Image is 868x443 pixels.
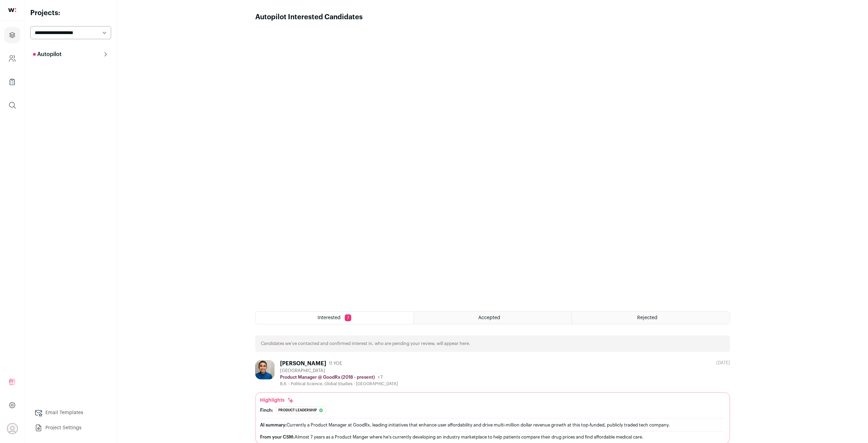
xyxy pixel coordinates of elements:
img: wellfound-shorthand-0d5821cbd27db2630d0214b213865d53afaa358527fdda9d0ea32b1df1b89c2c.svg [8,8,16,12]
img: 9a379b317a4fbe250edc66d88ca0e4c71a8a2f5cf5dadf189cc4bc1d44621569.jpg [255,360,275,379]
p: Product Manager @ GoodRx (2018 - present) [280,375,375,380]
span: From your CSM: [260,435,294,439]
p: Candidates we’ve contacted and confirmed interest in, who are pending your review, will appear here. [261,341,470,346]
div: Finch: [260,408,273,413]
h2: Projects: [30,8,111,18]
span: Rejected [637,315,657,320]
span: AI summary: [260,423,287,427]
a: Company and ATS Settings [4,50,20,67]
span: Interested [318,315,341,320]
div: Product leadership [276,407,326,414]
a: Email Templates [30,406,111,420]
div: [PERSON_NAME] [280,360,326,367]
span: Accepted [478,315,500,320]
h1: Autopilot Interested Candidates [255,12,363,22]
span: 7 [345,314,351,321]
span: 11 YOE [329,361,342,366]
a: Company Lists [4,74,20,90]
a: Accepted [414,312,571,324]
button: Autopilot [30,47,111,61]
iframe: Autopilot Interested [255,22,730,303]
div: Currently a Product Manager at GoodRx, leading initiatives that enhance user affordability and dr... [260,421,725,429]
div: [DATE] [716,360,730,366]
p: Autopilot [33,50,62,58]
a: Rejected [572,312,729,324]
button: Open dropdown [7,423,18,434]
div: Almost 7 years as a Product Manger where he's currently developing an industry marketplace to hel... [260,434,725,440]
a: Projects [4,27,20,43]
a: Project Settings [30,421,111,435]
div: Highlights [260,397,294,404]
div: B.A. - Political Science, Global Studies - [GEOGRAPHIC_DATA] [280,381,398,387]
div: [GEOGRAPHIC_DATA] [280,368,398,374]
span: +7 [377,375,383,380]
